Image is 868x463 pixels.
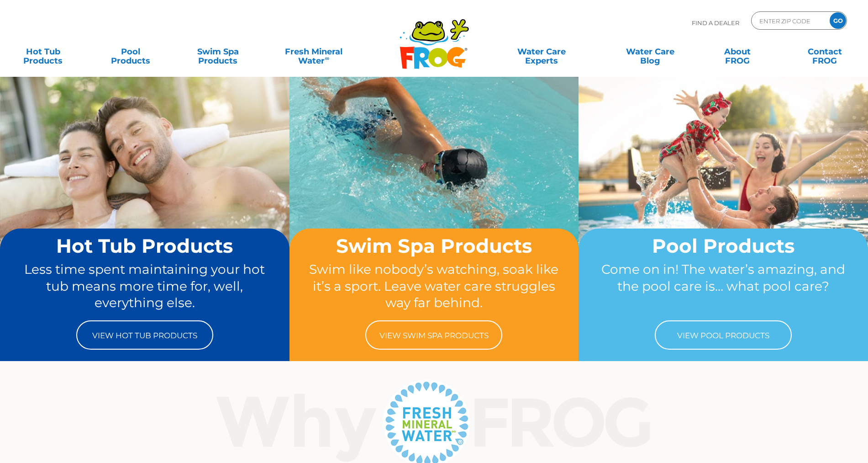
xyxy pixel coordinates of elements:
[307,261,562,311] p: Swim like nobody’s watching, soak like it’s a sport. Leave water care struggles way far behind.
[655,320,792,350] a: View Pool Products
[596,261,851,311] p: Come on in! The water’s amazing, and the pool care is… what pool care?
[17,235,272,256] h2: Hot Tub Products
[616,43,684,61] a: Water CareBlog
[579,76,868,293] img: home-banner-pool-short
[486,43,597,61] a: Water CareExperts
[791,43,859,61] a: ContactFROG
[96,43,164,61] a: PoolProducts
[184,43,252,61] a: Swim SpaProducts
[692,11,739,34] p: Find A Dealer
[271,43,356,61] a: Fresh MineralWater∞
[830,12,846,29] input: GO
[289,76,579,293] img: home-banner-swim-spa-short
[596,235,851,256] h2: Pool Products
[76,320,213,350] a: View Hot Tub Products
[307,235,562,256] h2: Swim Spa Products
[325,54,329,62] sup: ∞
[9,43,77,61] a: Hot TubProducts
[704,43,772,61] a: AboutFROG
[365,320,502,350] a: View Swim Spa Products
[17,261,272,311] p: Less time spent maintaining your hot tub means more time for, well, everything else.
[758,14,820,27] input: Zip Code Form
